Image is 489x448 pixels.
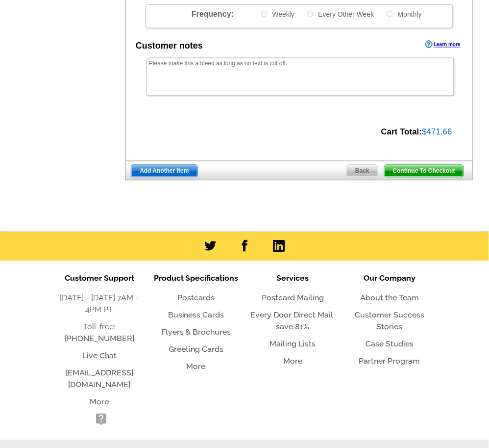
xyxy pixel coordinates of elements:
[66,369,133,390] a: [EMAIL_ADDRESS][DOMAIN_NAME]
[381,128,422,137] strong: Cart Total:
[136,40,203,53] div: Customer notes
[262,293,324,303] a: Postcard Mailing
[360,293,419,303] a: About the Team
[355,311,424,332] a: Customer Success Stories
[177,293,215,303] a: Postcards
[359,357,420,366] a: Partner Program
[260,10,295,19] label: Weekly
[65,274,134,283] span: Customer Support
[366,340,414,349] a: Case Studies
[51,321,148,345] li: Toll-free:
[283,357,302,366] a: More
[161,328,231,337] a: Flyers & Brochures
[261,11,268,17] input: Weekly
[51,292,148,316] li: [DATE] - [DATE] 7AM - 4PM PT
[131,165,197,178] a: Add Another Item
[385,165,464,177] span: Continue To Checkout
[364,274,416,283] span: Our Company
[251,311,335,332] a: Every Door Direct Mail: save 81%
[90,397,109,407] a: More
[277,274,309,283] span: Services
[187,362,206,371] a: More
[425,41,461,49] a: Learn more
[346,165,378,178] a: Back
[169,345,223,354] a: Greeting Cards
[168,311,224,320] a: Business Cards
[154,274,239,283] span: Product Specifications
[192,10,234,19] span: Frequency:
[65,334,134,343] a: [PHONE_NUMBER]
[306,10,374,19] label: Every Other Week
[270,340,316,349] a: Mailing Lists
[82,351,117,361] a: Live Chat
[347,165,378,177] span: Back
[131,165,197,177] span: Add Another Item
[387,11,393,17] input: Monthly
[307,11,314,17] input: Every Other Week
[422,128,452,137] span: $471.66
[386,10,422,19] label: Monthly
